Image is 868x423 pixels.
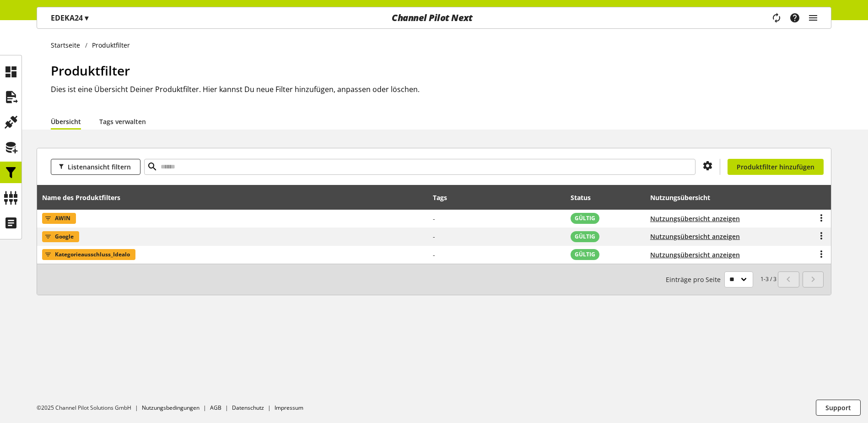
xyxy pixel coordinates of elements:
span: GÜLTIG [575,214,595,222]
span: AWIN [55,213,70,224]
span: - [433,250,435,259]
span: Produktfilter hinzufügen [737,162,814,172]
a: Datenschutz [232,404,264,412]
span: Google [55,231,74,242]
div: Nutzungsübersicht [650,193,719,202]
button: Listenansicht filtern [51,159,140,175]
span: - [433,214,435,223]
a: AGB [210,404,221,412]
div: Status [571,193,600,202]
a: Übersicht [51,117,81,126]
button: Nutzungsübersicht anzeigen [650,214,740,223]
div: Name des Produktfilters [42,193,129,202]
span: Support [825,403,851,412]
a: Tags verwalten [99,117,146,126]
a: Startseite [51,40,85,50]
button: Nutzungsübersicht anzeigen [650,250,740,260]
span: ▾ [85,13,88,23]
li: ©2025 Channel Pilot Solutions GmbH [37,404,142,412]
span: Produktfilter [51,62,130,79]
button: Support [816,400,861,416]
span: Einträge pro Seite [666,275,724,284]
a: Nutzungsbedingungen [142,404,199,412]
button: Nutzungsübersicht anzeigen [650,232,740,241]
a: Produktfilter hinzufügen [728,159,824,175]
span: Kategorieausschluss_Idealo [55,249,130,260]
div: Tags [433,193,447,202]
span: GÜLTIG [575,233,595,241]
nav: main navigation [37,7,831,29]
small: 1-3 / 3 [666,271,776,287]
h2: Dies ist eine Übersicht Deiner Produktfilter. Hier kannst Du neue Filter hinzufügen, anpassen ode... [51,84,831,95]
p: EDEKA24 [51,12,88,23]
span: - [433,232,435,241]
span: Listenansicht filtern [68,162,131,172]
span: GÜLTIG [575,250,595,259]
a: Impressum [275,404,303,412]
